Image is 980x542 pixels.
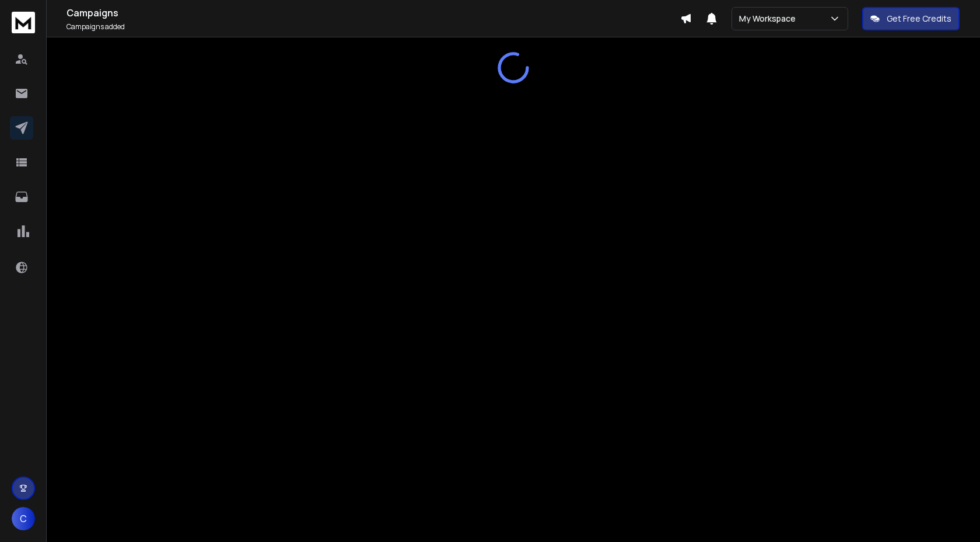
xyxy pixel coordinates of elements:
button: C [12,507,35,530]
button: Get Free Credits [862,7,960,30]
h1: Campaigns [66,6,680,20]
p: Campaigns added [66,22,680,32]
img: logo [12,12,35,33]
p: Get Free Credits [887,13,951,25]
p: My Workspace [739,13,800,25]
